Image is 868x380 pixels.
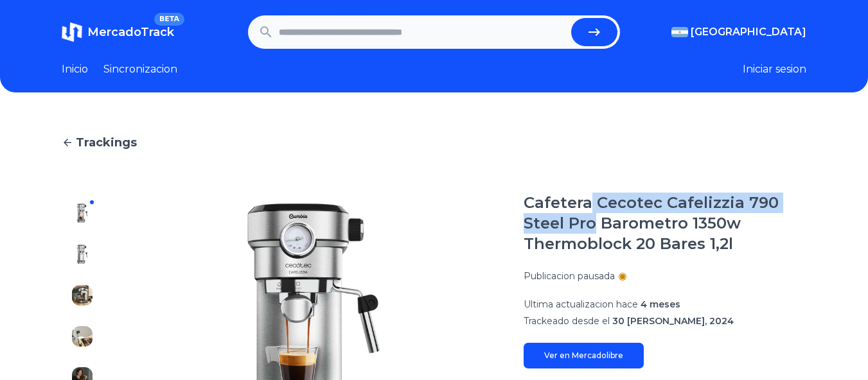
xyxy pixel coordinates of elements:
img: Cafetera Cecotec Cafelizzia 790 Steel Pro Barometro 1350w Thermoblock 20 Bares 1,2l [72,203,93,223]
span: Trackings [76,134,137,151]
a: Trackings [62,134,806,151]
a: Inicio [62,62,88,77]
span: 30 [PERSON_NAME], 2024 [612,315,734,327]
span: BETA [154,13,184,26]
a: Sincronizacion [103,62,177,77]
img: MercadoTrack [62,22,82,42]
span: MercadoTrack [87,25,174,39]
img: Cafetera Cecotec Cafelizzia 790 Steel Pro Barometro 1350w Thermoblock 20 Bares 1,2l [72,326,93,347]
p: Publicacion pausada [524,270,615,282]
a: Ver en Mercadolibre [524,343,644,368]
h1: Cafetera Cecotec Cafelizzia 790 Steel Pro Barometro 1350w Thermoblock 20 Bares 1,2l [524,193,806,254]
a: MercadoTrackBETA [62,22,174,42]
span: 4 meses [641,298,680,310]
img: Argentina [671,27,688,37]
img: Cafetera Cecotec Cafelizzia 790 Steel Pro Barometro 1350w Thermoblock 20 Bares 1,2l [72,285,93,306]
span: Trackeado desde el [524,315,610,327]
img: Cafetera Cecotec Cafelizzia 790 Steel Pro Barometro 1350w Thermoblock 20 Bares 1,2l [72,244,93,264]
span: [GEOGRAPHIC_DATA] [691,24,806,40]
button: Iniciar sesion [743,62,806,77]
button: [GEOGRAPHIC_DATA] [671,24,806,40]
span: Ultima actualizacion hace [524,298,638,310]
